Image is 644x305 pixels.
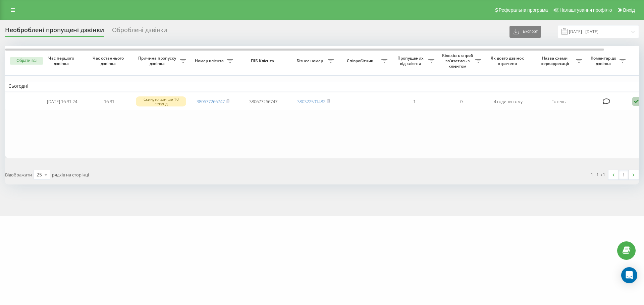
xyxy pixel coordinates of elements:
button: Обрати всі [10,57,43,65]
span: рядків на сторінці [52,172,89,178]
button: Експорт [509,26,541,38]
td: 1 [391,93,438,110]
td: 16:31 [86,93,132,110]
span: Бізнес номер [293,58,328,64]
a: 380677266747 [197,98,225,104]
td: 4 години тому [485,93,532,110]
div: 25 [37,171,42,178]
div: 1 - 1 з 1 [591,171,605,178]
a: 380322591482 [297,98,325,104]
span: Співробітник [340,58,381,64]
span: Налаштування профілю [559,7,612,13]
span: Назва схеми переадресації [535,56,576,66]
span: Відображати [5,172,32,178]
span: Вихід [623,7,635,13]
span: Пропущених від клієнта [394,56,428,66]
td: Готель [532,93,585,110]
span: Коментар до дзвінка [589,56,620,66]
div: Оброблені дзвінки [112,26,167,37]
td: 0 [438,93,485,110]
span: Номер клієнта [193,58,227,64]
div: Необроблені пропущені дзвінки [5,26,104,37]
td: [DATE] 16:31:24 [39,93,86,110]
a: 1 [619,170,629,179]
span: Час останнього дзвінка [91,56,127,66]
span: ПІБ Клієнта [242,58,284,64]
div: Open Intercom Messenger [621,267,637,283]
span: Причина пропуску дзвінка [136,56,180,66]
span: Кількість спроб зв'язатись з клієнтом [441,53,475,69]
td: 380677266747 [236,93,290,110]
span: Реферальна програма [499,7,548,13]
div: Скинуто раніше 10 секунд [136,96,186,106]
span: Час першого дзвінка [44,56,80,66]
span: Як довго дзвінок втрачено [490,56,526,66]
